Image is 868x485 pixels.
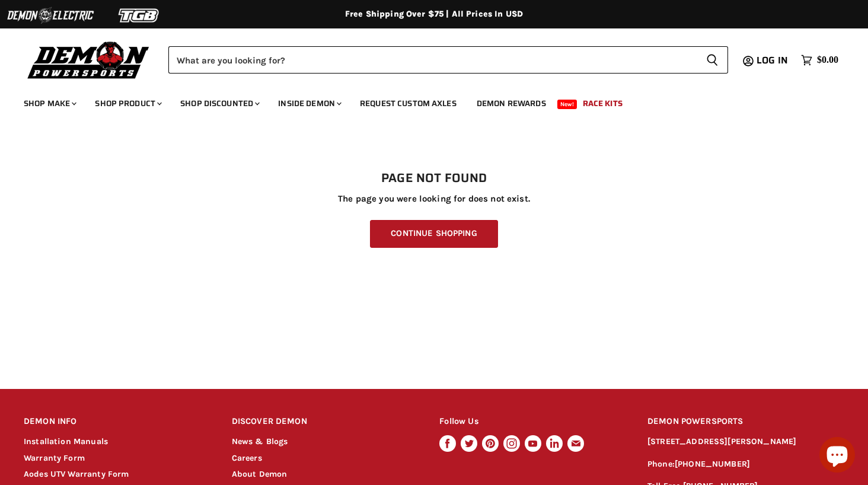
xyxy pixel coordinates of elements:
a: Warranty Form [24,453,85,463]
p: The page you were looking for does not exist. [24,194,844,204]
input: Search [168,46,697,74]
span: New! [557,100,577,109]
h1: Page not found [24,171,844,186]
p: [STREET_ADDRESS][PERSON_NAME] [647,435,844,449]
a: $0.00 [795,52,844,69]
a: Shop Make [15,91,84,116]
a: Race Kits [574,91,631,116]
p: Phone: [647,458,844,471]
a: News & Blogs [232,436,288,446]
h2: Follow Us [439,408,625,436]
img: Demon Powersports [24,39,154,81]
a: Request Custom Axles [351,91,465,116]
h2: DISCOVER DEMON [232,408,417,436]
span: Log in [757,53,788,68]
h2: DEMON INFO [24,408,209,436]
img: TGB Logo 2 [95,4,184,27]
a: Continue Shopping [370,220,497,248]
inbox-online-store-chat: Shopify online store chat [816,437,859,476]
a: Shop Product [86,91,169,116]
a: Inside Demon [269,91,349,116]
a: [PHONE_NUMBER] [675,459,750,469]
a: Installation Manuals [24,436,108,446]
a: Shop Discounted [171,91,267,116]
a: Demon Rewards [468,91,555,116]
span: $0.00 [817,55,838,66]
h2: DEMON POWERSPORTS [647,408,844,436]
a: Log in [751,55,795,66]
form: Product [168,46,728,74]
img: Demon Electric Logo 2 [6,4,95,27]
ul: Main menu [15,87,835,116]
a: Aodes UTV Warranty Form [24,469,129,479]
a: About Demon [232,469,288,479]
a: Careers [232,453,262,463]
button: Search [697,46,728,74]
